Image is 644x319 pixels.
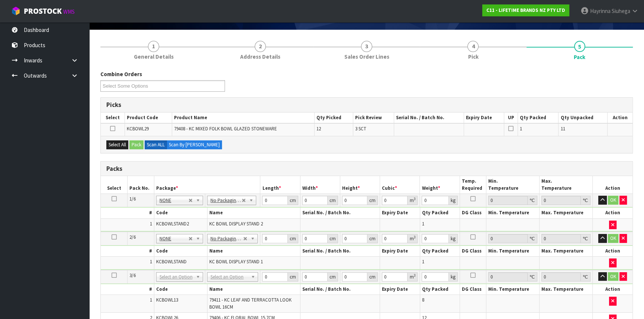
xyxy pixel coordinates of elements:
div: cm [328,272,338,281]
span: No Packaging Cartons [210,234,243,243]
span: 1 [520,126,522,132]
th: Package [154,176,260,193]
span: 3 [361,41,372,52]
th: Name [207,284,300,295]
span: 12 [316,126,321,132]
div: m [408,234,418,243]
span: 8 [422,297,424,303]
span: KC BOWL DISPLAY STAND 1 [209,258,263,265]
span: 1 [150,297,152,303]
span: 1 [148,41,159,52]
span: 3 SCT [355,126,366,132]
span: 2/6 [129,234,136,240]
div: kg [449,196,458,205]
th: Code [154,246,207,257]
span: Sales Order Lines [344,53,389,61]
button: OK [608,234,618,243]
th: Height [340,176,380,193]
a: C11 - LIFETIME BRANDS NZ PTY LTD [482,4,569,16]
th: Serial No. / Batch No. [300,208,380,218]
th: Max. Temperature [540,208,593,218]
th: Max. Temperature [540,284,593,295]
div: ℃ [528,234,537,243]
div: ℃ [581,234,590,243]
th: Select [101,176,128,193]
span: KC BOWL DISPLAY STAND 2 [209,221,263,227]
th: Weight [420,176,460,193]
span: 1 [150,221,152,227]
div: m [408,196,418,205]
span: 79408 - KC MIXED FOLK BOWL GLAZED STONEWARE [174,126,277,132]
sup: 3 [413,196,415,201]
th: Product Code [125,113,172,123]
div: cm [288,234,298,243]
span: KCBOWLSTAND [156,258,187,265]
div: cm [328,234,338,243]
th: Length [260,176,300,193]
th: Serial No. / Batch No. [300,284,380,295]
span: 1 [422,221,424,227]
span: ProStock [24,6,62,16]
span: 11 [560,126,565,132]
button: OK [608,196,618,205]
span: 3/6 [129,272,136,279]
label: Combine Orders [100,70,142,78]
th: Pick Review [353,113,394,123]
span: KCBOWL29 [127,126,149,132]
sup: 3 [413,273,415,278]
span: Pick [468,53,478,61]
img: cube-alt.png [11,6,20,16]
th: Qty Picked [315,113,353,123]
th: UP [504,113,518,123]
th: Qty Unpacked [558,113,608,123]
strong: C11 - LIFETIME BRANDS NZ PTY LTD [486,7,565,13]
th: Expiry Date [380,246,420,257]
div: cm [367,234,378,243]
th: Action [593,246,632,257]
div: ℃ [581,196,590,205]
span: KCBOWL13 [156,297,178,303]
label: Scan By [PERSON_NAME] [167,140,222,149]
th: Temp. Required [460,176,486,193]
sup: 3 [413,235,415,240]
div: cm [367,272,378,281]
th: DG Class [460,284,486,295]
th: Action [593,208,632,218]
th: Qty Packed [420,284,460,295]
div: cm [288,196,298,205]
h3: Picks [106,101,627,108]
div: m [408,272,418,281]
span: Select an Option [210,273,248,281]
th: DG Class [460,208,486,218]
label: Scan ALL [145,140,167,149]
th: # [101,208,154,218]
th: DG Class [460,246,486,257]
th: Cubic [380,176,420,193]
th: # [101,246,154,257]
div: kg [449,234,458,243]
th: Action [608,113,632,123]
div: ℃ [528,196,537,205]
div: ℃ [528,272,537,281]
span: Address Details [240,53,280,61]
th: Qty Packed [420,208,460,218]
span: 4 [467,41,479,52]
th: Min. Temperature [486,176,540,193]
th: Product Name [172,113,314,123]
th: Qty Packed [518,113,558,123]
span: 1 [422,258,424,265]
th: Serial No. / Batch No. [394,113,464,123]
span: 1 [150,258,152,265]
span: Select an Option [160,273,193,281]
div: ℃ [581,272,590,281]
span: 2 [255,41,266,52]
th: Pack No. [128,176,154,193]
span: NONE [160,234,189,243]
th: # [101,284,154,295]
th: Min. Temperature [486,246,540,257]
th: Max. Temperature [540,176,593,193]
small: WMS [63,8,75,15]
span: Pack [574,53,585,61]
span: 1/6 [129,196,136,202]
div: cm [288,272,298,281]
